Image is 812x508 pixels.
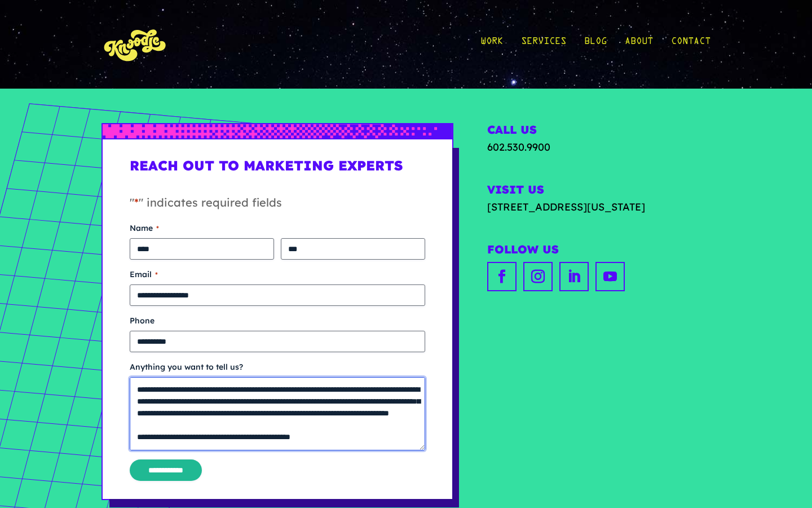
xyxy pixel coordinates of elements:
div: Minimize live chat window [185,6,212,33]
a: About [625,18,653,71]
a: Services [521,18,566,71]
img: KnoLogo(yellow) [101,18,169,71]
a: 602.530.9900 [487,141,550,154]
textarea: Type your message and click 'Submit' [6,308,215,348]
a: Work [480,18,503,71]
span: We are offline. Please leave us a message. [24,142,197,256]
label: Phone [130,315,425,326]
label: Anything you want to tell us? [130,361,425,373]
legend: Name [130,222,159,234]
h1: Reach Out to Marketing Experts [130,157,425,183]
a: Contact [671,18,710,71]
img: px-grad-blue-short.svg [103,124,452,138]
a: Blog [584,18,607,71]
h2: Visit Us [487,183,710,199]
a: instagram [523,262,553,291]
img: salesiqlogo_leal7QplfZFryJ6FIlVepeu7OftD7mt8q6exU6-34PB8prfIgodN67KcxXM9Y7JQ_.png [78,296,86,303]
a: facebook [487,262,517,291]
a: youtube [595,262,625,291]
div: Leave a message [59,63,189,78]
label: Email [130,269,425,280]
a: [STREET_ADDRESS][US_STATE] [487,199,710,214]
h2: Call Us [487,123,710,139]
img: logo_Zg8I0qSkbAqR2WFHt3p6CTuqpyXMFPubPcD2OT02zFN43Cy9FUNNG3NEPhM_Q1qe_.png [19,68,47,74]
a: linkedin [559,262,589,291]
p: " " indicates required fields [130,194,425,222]
h2: Follow Us [487,243,710,259]
em: Driven by SalesIQ [89,296,143,304]
em: Submit [164,348,205,363]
